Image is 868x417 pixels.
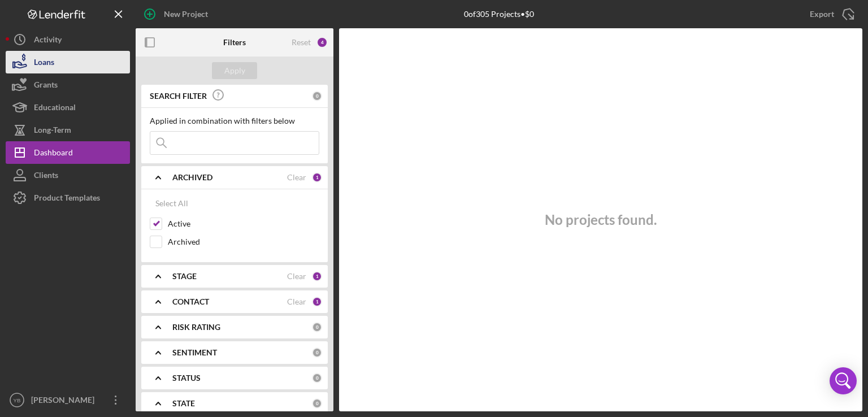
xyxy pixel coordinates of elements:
div: Activity [34,28,62,54]
b: SENTIMENT [172,348,217,357]
div: 0 [312,91,322,101]
div: 0 [312,373,322,383]
div: Clear [287,272,306,281]
b: STATE [172,399,195,408]
div: Clear [287,297,306,306]
b: Filters [223,38,246,47]
label: Active [168,218,319,229]
button: Educational [6,96,130,119]
button: Grants [6,73,130,96]
button: Clients [6,164,130,186]
div: Export [810,3,834,25]
b: ARCHIVED [172,173,212,182]
button: Activity [6,28,130,51]
b: STATUS [172,373,201,383]
div: New Project [164,3,208,25]
div: 0 [312,322,322,332]
div: Long-Term [34,119,71,144]
div: Reset [292,38,311,47]
div: Select All [155,192,188,215]
div: 1 [312,172,322,183]
button: Dashboard [6,141,130,164]
div: Clients [34,164,58,189]
b: RISK RATING [172,323,220,332]
button: Long-Term [6,119,130,141]
div: Educational [34,96,76,121]
div: Dashboard [34,141,73,167]
div: 0 [312,398,322,409]
div: 0 of 305 Projects • $0 [464,10,534,19]
div: Loans [34,51,54,76]
button: New Project [136,3,219,25]
b: STAGE [172,272,197,281]
button: Export [798,3,862,25]
div: Applied in combination with filters below [150,116,319,125]
div: 1 [312,297,322,307]
label: Archived [168,236,319,247]
b: SEARCH FILTER [150,92,207,101]
div: [PERSON_NAME] [28,389,102,414]
div: Apply [224,62,245,79]
text: YB [14,397,21,403]
div: Grants [34,73,58,99]
button: Select All [150,192,194,215]
button: Loans [6,51,130,73]
div: 1 [312,271,322,281]
div: Product Templates [34,186,100,212]
div: 0 [312,347,322,358]
div: Clear [287,173,306,182]
h3: No projects found. [545,212,657,228]
button: Product Templates [6,186,130,209]
div: Open Intercom Messenger [830,367,857,394]
button: YB[PERSON_NAME] [6,389,130,411]
button: Apply [212,62,257,79]
b: CONTACT [172,297,209,306]
div: 4 [316,37,328,48]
